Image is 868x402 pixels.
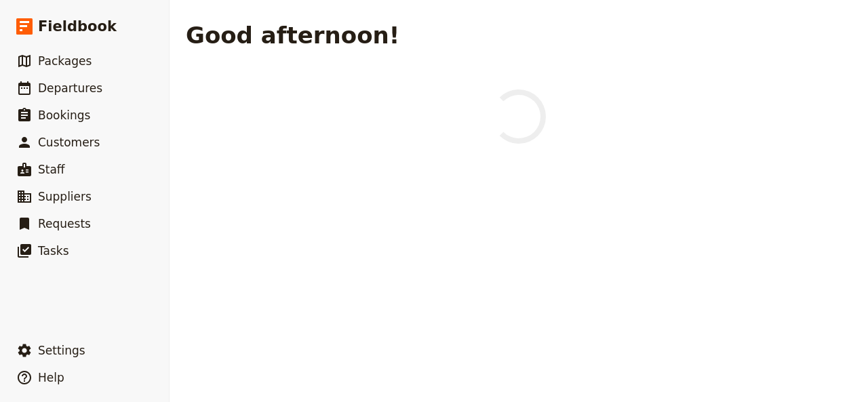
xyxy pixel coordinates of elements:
[38,190,92,203] span: Suppliers
[38,371,64,384] span: Help
[38,108,90,122] span: Bookings
[38,136,100,149] span: Customers
[38,344,85,357] span: Settings
[38,81,102,95] span: Departures
[38,54,92,68] span: Packages
[38,16,117,37] span: Fieldbook
[186,22,399,49] h1: Good afternoon!
[38,163,65,176] span: Staff
[38,244,69,258] span: Tasks
[38,217,91,230] span: Requests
